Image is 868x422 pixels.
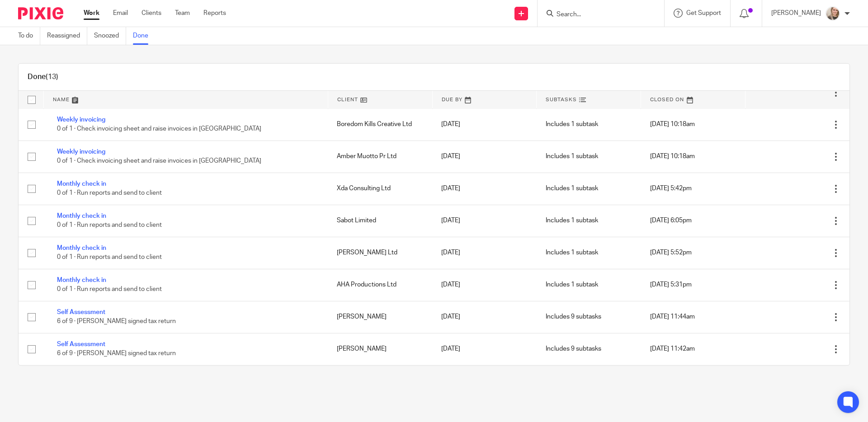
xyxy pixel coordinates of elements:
[432,237,537,269] td: [DATE]
[641,108,745,141] td: [DATE] 10:18am
[57,149,105,155] a: Weekly invoicing
[771,9,821,18] p: [PERSON_NAME]
[46,73,58,80] span: (13)
[641,141,745,173] td: [DATE] 10:18am
[57,126,261,132] span: 0 of 1 · Check invoicing sheet and raise invoices in [GEOGRAPHIC_DATA]
[18,7,63,19] img: Pixie
[328,108,432,141] td: Boredom Kills Creative Ltd
[641,237,745,269] td: [DATE] 5:52pm
[28,72,58,82] h1: Done
[142,9,161,18] a: Clients
[113,9,128,18] a: Email
[641,301,745,333] td: [DATE] 11:44am
[641,173,745,205] td: [DATE] 5:42pm
[328,173,432,205] td: Xda Consulting Ltd
[546,346,601,352] span: Includes 9 subtasks
[84,9,99,18] a: Work
[546,249,598,256] span: Includes 1 subtask
[546,185,598,192] span: Includes 1 subtask
[57,309,105,315] a: Self Assessment
[57,213,106,219] a: Monthly check in
[641,269,745,301] td: [DATE] 5:31pm
[328,301,432,333] td: [PERSON_NAME]
[432,333,537,365] td: [DATE]
[57,341,105,347] a: Self Assessment
[826,6,840,21] img: IMG_7594.jpg
[546,97,577,102] span: Subtasks
[641,333,745,365] td: [DATE] 11:42am
[546,153,598,159] span: Includes 1 subtask
[57,319,176,325] span: 6 of 9 · [PERSON_NAME] signed tax return
[328,141,432,173] td: Amber Muotto Pr Ltd
[57,245,106,251] a: Monthly check in
[328,333,432,365] td: [PERSON_NAME]
[432,173,537,205] td: [DATE]
[57,117,105,123] a: Weekly invoicing
[47,27,87,45] a: Reassigned
[328,269,432,301] td: AHA Productions Ltd
[57,158,261,164] span: 0 of 1 · Check invoicing sheet and raise invoices in [GEOGRAPHIC_DATA]
[133,27,155,45] a: Done
[57,254,162,261] span: 0 of 1 · Run reports and send to client
[57,351,176,357] span: 6 of 9 · [PERSON_NAME] signed tax return
[203,9,226,18] a: Reports
[546,281,598,288] span: Includes 1 subtask
[57,181,106,187] a: Monthly check in
[432,141,537,173] td: [DATE]
[432,205,537,237] td: [DATE]
[175,9,190,18] a: Team
[432,108,537,141] td: [DATE]
[432,269,537,301] td: [DATE]
[556,11,637,19] input: Search
[686,10,721,16] span: Get Support
[328,237,432,269] td: [PERSON_NAME] Ltd
[641,205,745,237] td: [DATE] 6:05pm
[57,190,162,197] span: 0 of 1 · Run reports and send to client
[546,314,601,320] span: Includes 9 subtasks
[57,277,106,283] a: Monthly check in
[57,286,162,293] span: 0 of 1 · Run reports and send to client
[57,222,162,229] span: 0 of 1 · Run reports and send to client
[546,121,598,127] span: Includes 1 subtask
[546,217,598,224] span: Includes 1 subtask
[94,27,126,45] a: Snoozed
[432,301,537,333] td: [DATE]
[18,27,40,45] a: To do
[328,205,432,237] td: Sabot Limited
